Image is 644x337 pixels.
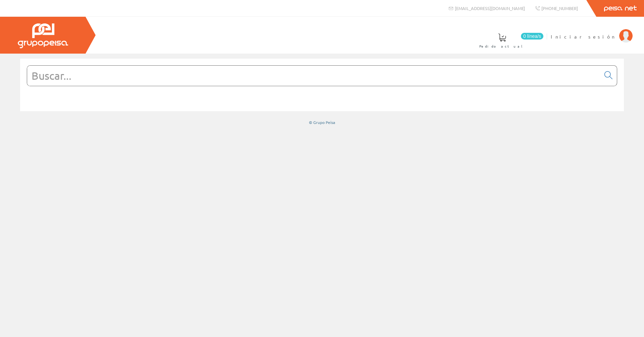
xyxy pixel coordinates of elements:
[521,33,543,40] span: 0 línea/s
[551,33,616,40] span: Iniciar sesión
[551,28,633,34] a: Iniciar sesión
[479,43,525,50] span: Pedido actual
[27,66,600,86] input: Buscar...
[18,23,68,48] img: Grupo Peisa
[455,5,525,11] span: [EMAIL_ADDRESS][DOMAIN_NAME]
[541,5,578,11] span: [PHONE_NUMBER]
[20,120,624,125] div: © Grupo Peisa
